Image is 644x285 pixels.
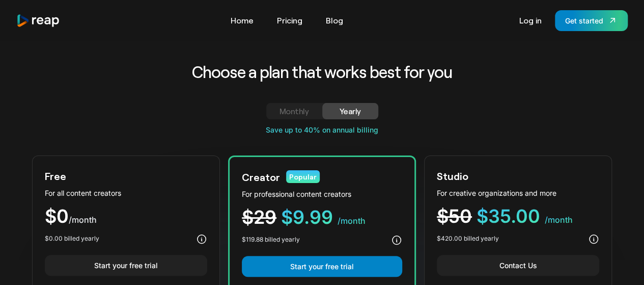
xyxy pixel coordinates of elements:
[334,105,366,117] div: Yearly
[272,12,307,29] a: Pricing
[32,124,612,135] div: Save up to 40% on annual billing
[514,12,547,29] a: Log in
[45,188,207,198] div: For all content creators
[555,10,628,31] a: Get started
[242,206,276,228] span: $29
[437,255,599,276] a: Contact Us
[226,12,259,29] a: Home
[278,105,310,117] div: Monthly
[437,188,599,198] div: For creative organizations and more
[321,12,348,29] a: Blog
[16,14,60,28] a: home
[565,15,603,26] div: Get started
[112,61,532,83] h2: Choose a plan that works best for you
[69,215,97,225] span: /month
[242,189,402,199] div: For professional content creators
[242,256,402,277] a: Start your free trial
[45,207,207,226] div: $0
[16,14,60,28] img: reap logo
[437,168,468,184] div: Studio
[242,169,280,185] div: Creator
[437,234,499,243] div: $420.00 billed yearly
[242,235,300,244] div: $119.88 billed yearly
[281,206,333,228] span: $9.99
[338,216,366,226] span: /month
[45,168,66,184] div: Free
[286,170,320,183] div: Popular
[45,255,207,276] a: Start your free trial
[45,234,99,243] div: $0.00 billed yearly
[437,205,472,227] span: $50
[477,205,540,227] span: $35.00
[545,215,573,225] span: /month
